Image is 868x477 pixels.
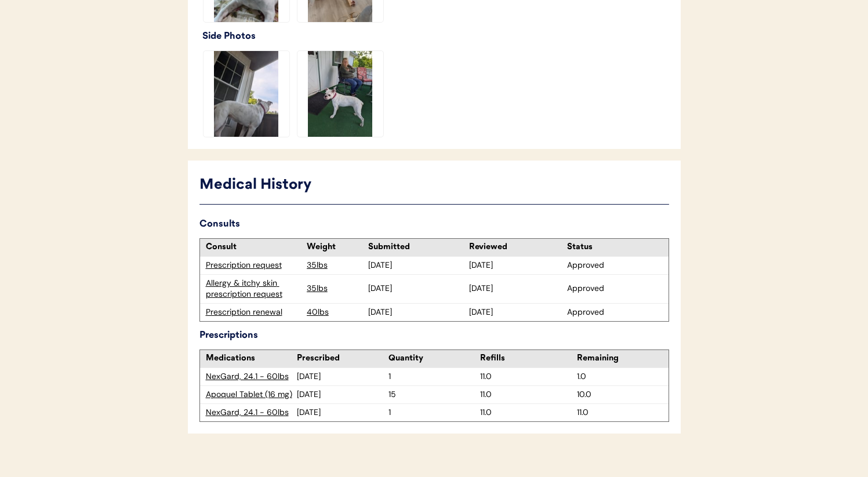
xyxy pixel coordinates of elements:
[199,174,669,196] div: Medical History
[206,278,301,300] div: Allergy & itchy skin prescription request
[368,242,463,253] div: Submitted
[297,51,383,137] img: PXL_20240608_224948345.jpg
[368,283,463,294] div: [DATE]
[206,260,301,271] div: Prescription request
[480,389,571,400] div: 11.0
[204,51,289,137] img: PXL_20240622_224037136.jpg
[206,353,297,365] div: Medications
[567,260,662,271] div: Approved
[388,371,480,383] div: 1
[206,389,297,400] div: Apoquel Tablet (16 mg)
[469,283,564,294] div: [DATE]
[469,260,564,271] div: [DATE]
[307,283,365,294] div: 35lbs
[577,389,668,400] div: 10.0
[368,260,463,271] div: [DATE]
[388,389,480,400] div: 15
[368,307,463,318] div: [DATE]
[307,307,365,318] div: 40lbs
[388,407,480,418] div: 1
[567,307,662,318] div: Approved
[297,353,388,365] div: Prescribed
[206,242,301,253] div: Consult
[206,371,297,383] div: NexGard, 24.1 - 60lbs
[480,407,571,418] div: 11.0
[307,242,365,253] div: Weight
[469,242,564,253] div: Reviewed
[480,371,571,383] div: 11.0
[388,353,480,365] div: Quantity
[206,407,297,418] div: NexGard, 24.1 - 60lbs
[297,407,388,418] div: [DATE]
[297,371,388,383] div: [DATE]
[577,371,668,383] div: 1.0
[206,307,301,318] div: Prescription renewal
[567,283,662,294] div: Approved
[567,242,662,253] div: Status
[577,353,668,365] div: Remaining
[480,353,571,365] div: Refills
[199,216,669,232] div: Consults
[469,307,564,318] div: [DATE]
[307,260,365,271] div: 35lbs
[297,389,388,400] div: [DATE]
[199,327,669,344] div: Prescriptions
[202,28,669,45] div: Side Photos
[577,407,668,418] div: 11.0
